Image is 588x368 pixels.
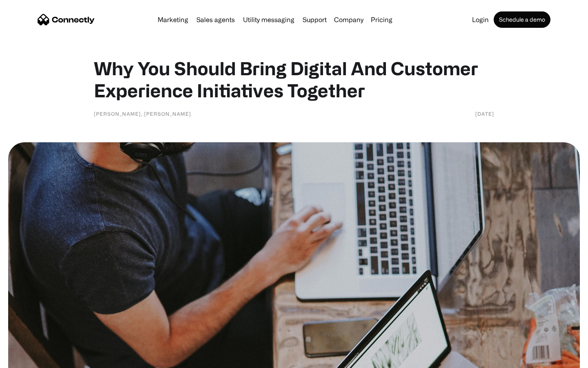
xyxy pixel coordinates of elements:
[193,16,238,23] a: Sales agents
[240,16,298,23] a: Utility messaging
[494,11,550,28] a: Schedule a demo
[94,110,191,118] div: [PERSON_NAME], [PERSON_NAME]
[16,354,49,365] ul: Language list
[475,110,494,118] div: [DATE]
[367,16,396,23] a: Pricing
[332,14,366,25] div: Company
[8,354,49,365] aside: Language selected: English
[38,13,95,26] a: home
[334,14,363,25] div: Company
[469,16,492,23] a: Login
[154,16,192,23] a: Marketing
[94,57,494,101] h1: Why You Should Bring Digital And Customer Experience Initiatives Together
[299,16,330,23] a: Support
